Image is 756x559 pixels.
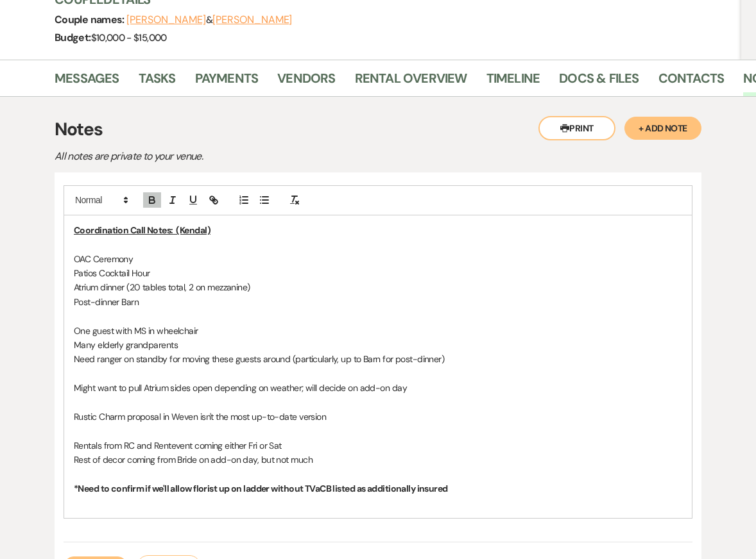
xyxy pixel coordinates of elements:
[74,410,682,424] p: Rustic Charm proposal in Weven isn't the most up-to-date version
[74,338,682,352] p: Many elderly grandparents
[126,13,292,26] span: &
[624,117,701,140] button: + Add Note
[74,324,682,338] p: One guest with MS in wheelchair
[55,148,504,165] p: All notes are private to your venue.
[74,224,210,236] u: Coordination Call Notes: (Kendal)
[74,483,448,494] strong: *Need to confirm if we'll allow florist up on ladder without TVaCB listed as additionally insured
[55,31,91,44] span: Budget:
[74,352,682,366] p: Need ranger on standby for moving these guests around (particularly, up to Barn for post-dinner)
[212,15,292,25] button: [PERSON_NAME]
[74,453,682,467] p: Rest of decor coming from Bride on add-on day, but not much
[74,381,682,395] p: Might want to pull Atrium sides open depending on weather; will decide on add-on day
[277,68,335,96] a: Vendors
[55,116,701,143] h3: Notes
[195,68,259,96] a: Payments
[74,252,682,266] p: OAC Ceremony
[55,68,119,96] a: Messages
[126,15,206,25] button: [PERSON_NAME]
[91,31,167,44] span: $10,000 - $15,000
[74,295,682,309] p: Post-dinner Barn
[139,68,176,96] a: Tasks
[486,68,540,96] a: Timeline
[355,68,467,96] a: Rental Overview
[55,13,126,26] span: Couple names:
[658,68,725,96] a: Contacts
[74,266,682,280] p: Patios Cocktail Hour
[74,438,682,453] p: Rentals from RC and Rentevent coming either Fri or Sat
[559,68,639,96] a: Docs & Files
[538,116,615,140] button: Print
[74,280,682,294] p: Atrium dinner (20 tables total, 2 on mezzanine)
